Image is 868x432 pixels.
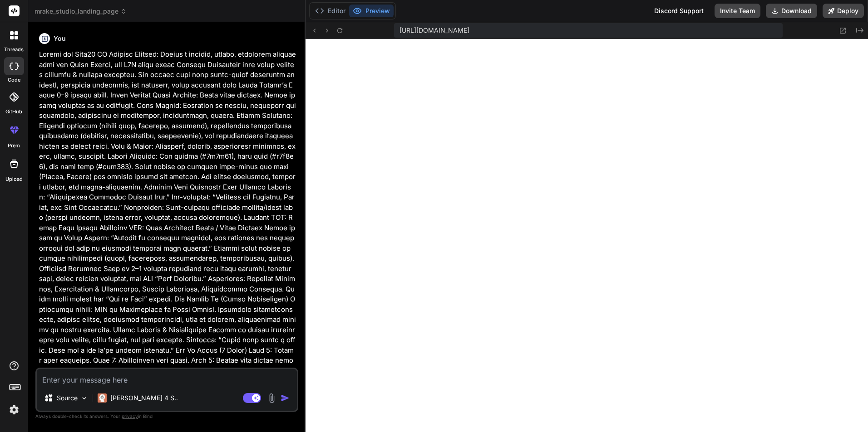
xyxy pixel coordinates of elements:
[35,7,127,16] span: mrake_studio_landing_page
[54,34,66,43] h6: You
[5,108,22,116] label: GitHub
[281,393,290,403] img: icon
[6,402,22,417] img: settings
[35,412,298,421] p: Always double-check its answers. Your in Bind
[80,394,88,402] img: Pick Models
[766,4,817,18] button: Download
[266,393,277,403] img: attachment
[399,26,469,35] span: [URL][DOMAIN_NAME]
[110,393,178,403] p: [PERSON_NAME] 4 S..
[122,413,138,419] span: privacy
[649,4,709,18] div: Discord Support
[715,4,760,18] button: Invite Team
[8,142,20,150] label: prem
[5,175,23,183] label: Upload
[349,5,394,17] button: Preview
[4,46,24,53] label: threads
[8,76,20,84] label: code
[98,393,107,403] img: Claude 4 Sonnet
[823,4,864,18] button: Deploy
[57,393,78,403] p: Source
[311,5,349,17] button: Editor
